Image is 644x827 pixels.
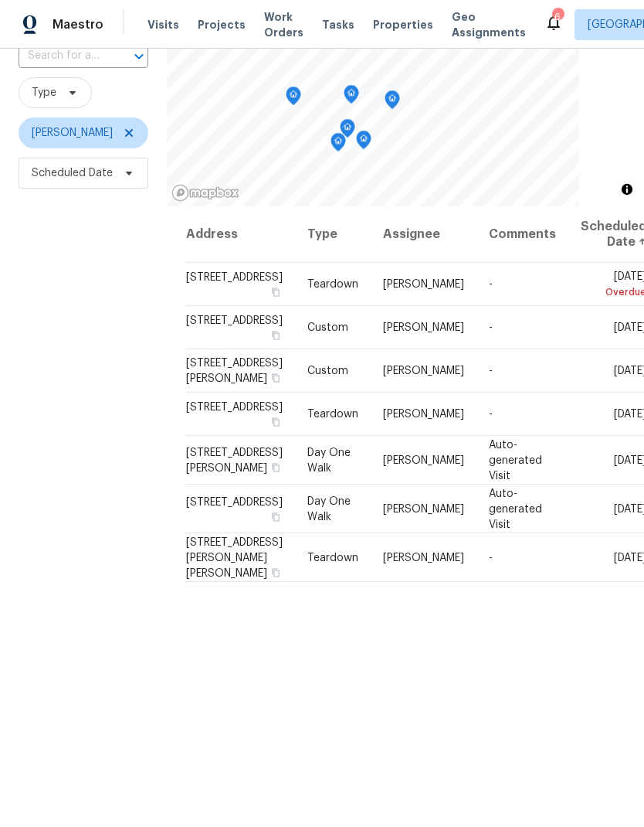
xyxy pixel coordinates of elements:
[340,119,355,143] div: Map marker
[622,181,632,198] span: Toggle attribution
[295,206,371,263] th: Type
[383,552,464,563] span: [PERSON_NAME]
[186,402,283,413] span: [STREET_ADDRESS]
[186,315,283,326] span: [STREET_ADDRESS]
[269,565,283,579] button: Copy Address
[489,552,493,563] span: -
[489,366,493,376] span: -
[452,9,526,40] span: Geo Assignments
[32,165,113,181] span: Scheduled Date
[476,206,568,263] th: Comments
[147,17,179,32] span: Visits
[373,17,433,32] span: Properties
[286,87,301,111] div: Map marker
[307,279,358,290] span: Teardown
[385,90,400,114] div: Map marker
[489,279,493,290] span: -
[356,131,371,155] div: Map marker
[185,206,295,263] th: Address
[186,536,283,578] span: [STREET_ADDRESS][PERSON_NAME][PERSON_NAME]
[32,85,56,100] span: Type
[269,460,283,474] button: Copy Address
[307,495,351,522] span: Day One Walk
[269,371,283,385] button: Copy Address
[322,19,354,30] span: Tasks
[171,184,239,202] a: Mapbox homepage
[186,447,283,473] span: [STREET_ADDRESS][PERSON_NAME]
[198,17,246,32] span: Projects
[552,9,563,25] div: 6
[53,17,103,32] span: Maestro
[383,279,464,290] span: [PERSON_NAME]
[269,328,283,342] button: Copy Address
[186,272,283,283] span: [STREET_ADDRESS]
[344,85,359,109] div: Map marker
[269,415,283,429] button: Copy Address
[489,409,493,420] span: -
[307,322,348,333] span: Custom
[371,206,476,263] th: Assignee
[383,503,464,514] span: [PERSON_NAME]
[269,285,283,299] button: Copy Address
[489,322,493,333] span: -
[383,454,464,465] span: [PERSON_NAME]
[489,488,542,529] span: Auto-generated Visit
[489,439,542,481] span: Auto-generated Visit
[383,366,464,376] span: [PERSON_NAME]
[307,447,351,473] span: Day One Walk
[383,322,464,333] span: [PERSON_NAME]
[264,9,303,40] span: Work Orders
[383,409,464,420] span: [PERSON_NAME]
[186,496,283,507] span: [STREET_ADDRESS]
[269,509,283,523] button: Copy Address
[330,133,346,157] div: Map marker
[618,180,636,199] button: Toggle attribution
[186,358,283,384] span: [STREET_ADDRESS][PERSON_NAME]
[128,46,150,67] button: Open
[307,366,348,376] span: Custom
[32,125,113,141] span: [PERSON_NAME]
[19,44,105,68] input: Search for an address...
[307,409,358,420] span: Teardown
[307,552,358,563] span: Teardown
